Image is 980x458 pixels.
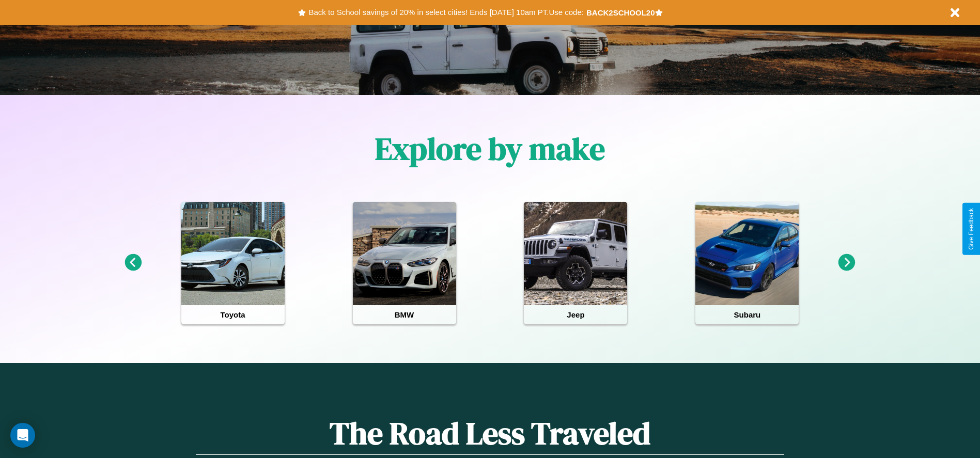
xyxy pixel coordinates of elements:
[524,305,627,324] h4: Jeep
[196,412,784,455] h1: The Road Less Traveled
[375,128,605,170] h1: Explore by make
[695,305,799,324] h4: Subaru
[586,8,655,17] b: BACK2SCHOOL20
[306,5,586,20] button: Back to School savings of 20% in select cities! Ends [DATE] 10am PT.Use code:
[10,423,35,448] div: Open Intercom Messenger
[968,208,975,250] div: Give Feedback
[353,305,456,324] h4: BMW
[181,305,285,324] h4: Toyota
